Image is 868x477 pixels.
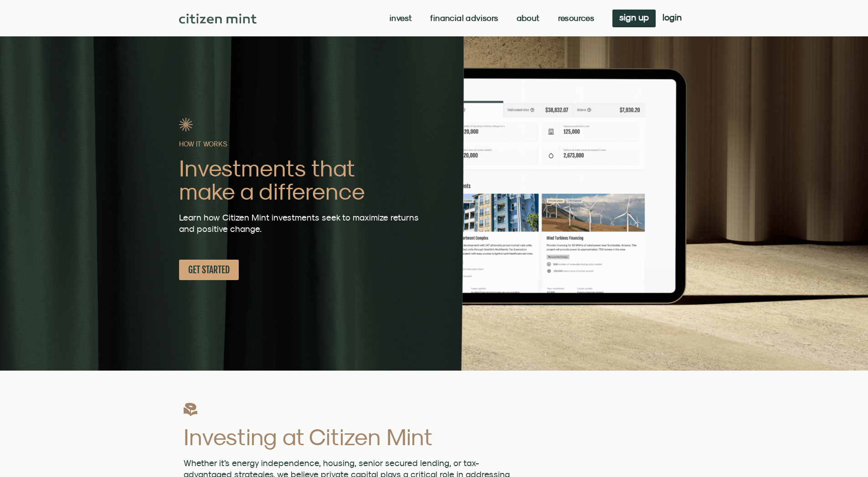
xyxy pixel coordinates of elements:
a: login [656,10,688,27]
a: Financial Advisors [430,14,498,23]
span: sign up [619,14,649,20]
nav: Menu [390,14,594,23]
a: About [517,14,540,23]
span: GET STARTED [188,264,230,276]
img: flower1_DG [184,402,197,416]
h2: Investing at Citizen Mint [184,425,514,448]
h2: Investments that make a difference [179,156,426,203]
h2: HOW IT WORKS [179,141,426,147]
span: login [663,14,682,20]
a: sign up [612,10,656,27]
a: GET STARTED [179,260,239,280]
a: Resources [558,14,595,23]
img: Citizen Mint [179,14,257,24]
a: Invest [390,14,412,23]
span: Learn how Citizen Mint investments seek to maximize returns and positive change. [179,212,419,234]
